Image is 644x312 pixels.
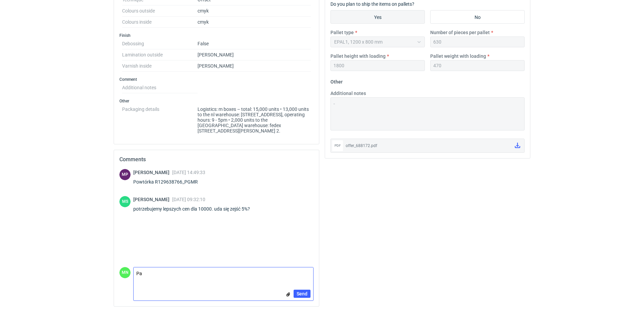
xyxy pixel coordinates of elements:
h3: Comment [119,77,314,82]
dt: Additional notes [122,82,198,93]
span: [PERSON_NAME] [133,197,172,202]
div: potrzebujemy lepszych cen dla 10000. uda się zejść 5%? [133,206,258,212]
dd: cmyk [198,17,311,28]
dd: False [198,38,311,49]
label: Pallet weight with loading [430,53,486,59]
button: Send [294,290,310,298]
div: Małgorzata Nowotna [119,267,131,278]
span: Send [297,291,307,296]
label: Do you plan to ship the items on pallets? [330,1,414,7]
textarea: - [330,97,525,130]
div: offer_688172.pdf [346,142,509,149]
div: pdf [332,140,343,151]
figcaption: MS [119,196,131,207]
dt: Colours inside [122,17,198,28]
dt: Colours outside [122,5,198,17]
label: Pallet type [330,29,354,36]
label: Pallet height with loading [330,53,386,59]
span: [DATE] 14:49:33 [172,170,205,175]
div: Michał Palasek [119,169,131,180]
dd: [PERSON_NAME] [198,49,311,61]
h3: Finish [119,33,314,38]
h3: Other [119,98,314,104]
textarea: [PERSON_NAME] [134,267,313,282]
dt: Debossing [122,38,198,49]
legend: Other [330,76,343,85]
div: Maciej Sikora [119,196,131,207]
figcaption: MP [119,169,131,180]
dt: Varnish inside [122,61,198,72]
span: [DATE] 09:32:10 [172,197,205,202]
label: Additional notes [330,90,366,97]
dd: cmyk [198,5,311,17]
h2: Comments [119,155,314,164]
label: Number of pieces per pallet [430,29,490,36]
dt: Packaging details [122,104,198,134]
span: [PERSON_NAME] [133,170,172,175]
div: Powtórka R129638766_PGMR [133,178,206,185]
dd: Logistics: m boxes – total: 15,000 units • 13,000 units to the nl warehouse: [STREET_ADDRESS], op... [198,104,311,134]
dt: Lamination outside [122,49,198,61]
dd: [PERSON_NAME] [198,61,311,72]
figcaption: MN [119,267,131,278]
